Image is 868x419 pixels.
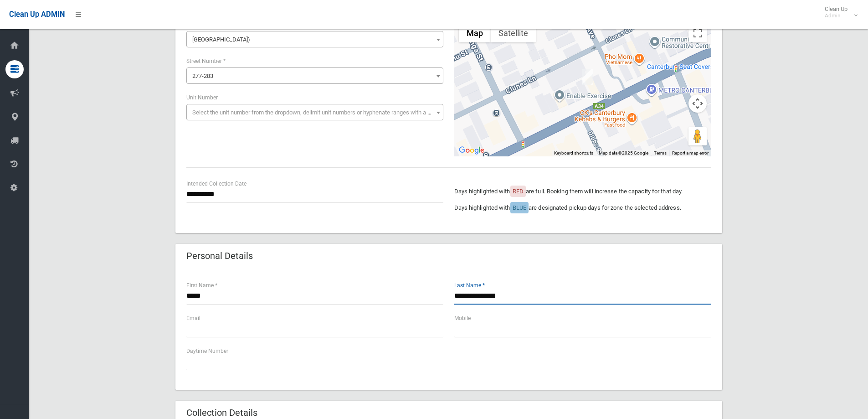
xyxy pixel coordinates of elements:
span: Canterbury Road (CANTERBURY 2193) [186,31,443,47]
p: Days highlighted with are full. Booking them will increase the capacity for that day. [454,186,711,197]
span: Clean Up [820,5,857,19]
span: Clean Up ADMIN [9,10,65,19]
button: Show street map [459,24,491,42]
img: Google [457,145,487,156]
span: RED [513,188,524,195]
a: Open this area in Google Maps (opens a new window) [457,145,487,156]
button: Toggle fullscreen view [688,24,707,42]
span: Select the unit number from the dropdown, delimit unit numbers or hyphenate ranges with a comma [192,109,447,116]
header: Personal Details [175,247,264,265]
button: Keyboard shortcuts [554,150,593,156]
p: Days highlighted with are designated pickup days for zone the selected address. [454,202,711,213]
a: Report a map error [672,150,709,155]
span: BLUE [513,204,526,211]
button: Drag Pegman onto the map to open Street View [688,127,707,145]
span: 277-283 [189,70,441,83]
button: Show satellite imagery [491,24,536,42]
span: Map data ©2025 Google [599,150,648,155]
span: 277-283 [192,72,213,79]
span: 277-283 [186,67,443,84]
div: 277-283 Canterbury Road, CANTERBURY NSW 2193 [582,69,593,85]
a: Terms (opens in new tab) [654,150,667,155]
button: Map camera controls [688,94,707,113]
span: Canterbury Road (CANTERBURY 2193) [189,33,441,46]
small: Admin [825,12,847,19]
